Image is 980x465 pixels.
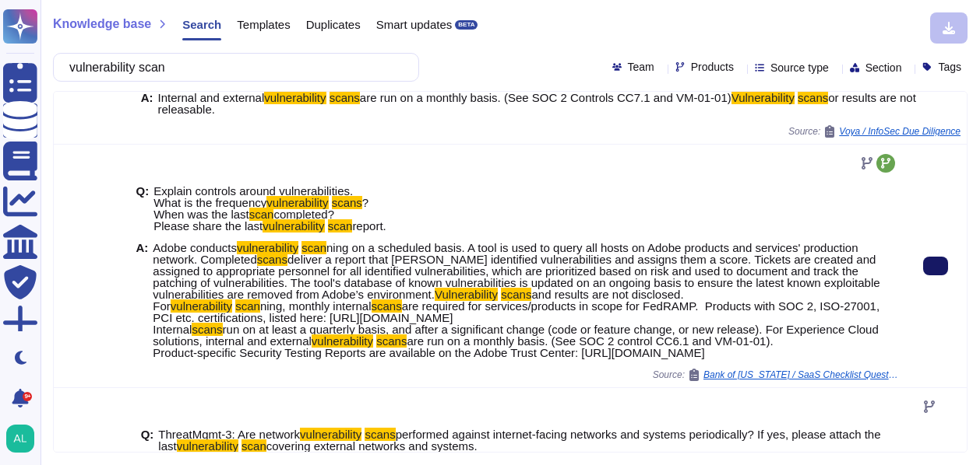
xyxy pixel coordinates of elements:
mark: scans [332,196,362,209]
mark: scans [376,334,407,348]
mark: vulnerability [300,428,361,441]
mark: scans [257,253,287,266]
mark: scans [501,288,531,301]
span: Section [865,62,902,73]
mark: vulnerability [312,334,373,348]
span: ThreatMgmt-3: Are network [158,428,300,441]
span: are run on a monthly basis. (See SOC 2 Controls CC7.1 and VM-01-01) [360,91,731,104]
mark: vulnerability [266,196,328,209]
span: Tags [938,61,961,72]
b: A: [141,92,153,115]
mark: scans [192,323,222,336]
span: Templates [237,19,290,30]
span: report. [352,219,386,232]
span: are required for services/products in scope for FedRAMP. Products with SOC 2, ISO-27001, PCI etc.... [153,299,880,336]
mark: Vulnerability [731,91,795,104]
span: Products [691,61,734,72]
span: performed against internet-facing networks and systems periodically? If yes, please attach the last [158,428,880,453]
mark: vulnerability [177,439,238,453]
span: Source: [788,125,961,138]
span: Smart updates [376,19,453,30]
span: or results are not releasable. [158,91,916,116]
span: Explain controls around vulnerabilities. What is the frequency [153,184,353,209]
span: covering external networks and systems. [266,439,478,453]
span: run on at least a quarterly basis, and after a significant change (code or feature change, or new... [153,323,878,348]
mark: scan [301,241,326,254]
span: ning, monthly internal [260,299,372,313]
mark: scan [249,208,274,221]
div: BETA [455,20,478,30]
span: and results are not disclosed. For [153,288,683,313]
span: Source: [653,369,898,381]
span: deliver a report that [PERSON_NAME] identified vulnerabilities and assigns them a score. Tickets ... [153,253,880,301]
span: Internal and external [158,91,265,104]
span: are run on a monthly basis. (See SOC 2 control CC6.1 and VM-01-01). Product-specific Security Tes... [153,334,773,359]
mark: scans [372,299,402,313]
mark: scan [235,299,260,313]
span: Knowledge base [53,18,151,30]
span: completed? Please share the last [153,208,334,232]
span: Bank of [US_STATE] / SaaS Checklist Questions Adobe analytics (1) [703,370,898,379]
mark: vulnerability [264,91,326,104]
span: Adobe conducts [153,241,237,254]
b: Q: [141,428,154,452]
mark: Vulnerability [435,288,498,301]
mark: scan [328,219,353,232]
button: user [3,421,45,456]
span: ? When was the last [153,196,368,221]
b: A: [136,242,149,358]
span: Search [182,19,221,30]
mark: scans [365,428,395,441]
mark: vulnerability [171,299,232,313]
mark: scans [798,91,828,104]
span: Source type [770,62,829,73]
span: Duplicates [306,19,361,30]
mark: scans [330,91,360,104]
img: user [6,425,34,453]
b: Q: [136,185,150,232]
input: Search a question or template... [62,54,403,81]
mark: vulnerability [237,241,298,254]
span: Team [628,61,654,72]
span: Voya / InfoSec Due Diligence [839,127,961,136]
span: ning on a scheduled basis. A tool is used to query all hosts on Adobe products and services' prod... [153,241,858,266]
mark: vulnerability [263,219,324,232]
mark: scan [241,439,266,453]
div: 9+ [23,392,32,401]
